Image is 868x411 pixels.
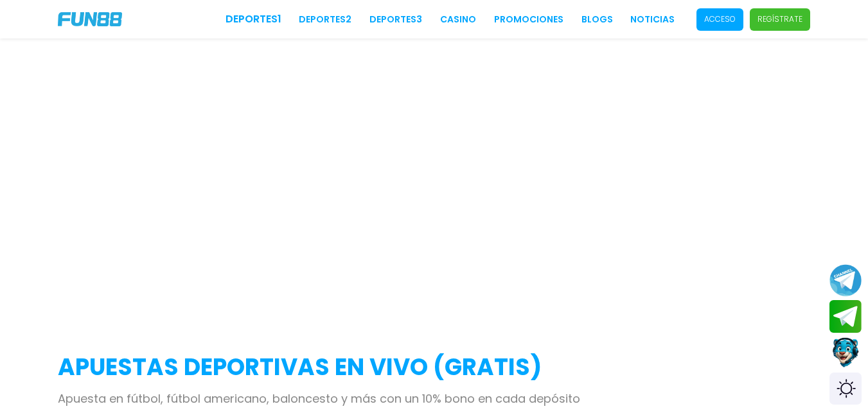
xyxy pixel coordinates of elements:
button: Join telegram channel [829,264,862,297]
button: Contact customer service [829,336,862,369]
a: NOTICIAS [630,13,675,26]
div: Switch theme [829,373,862,405]
h2: APUESTAS DEPORTIVAS EN VIVO (gratis) [58,350,810,385]
a: Deportes3 [369,13,422,26]
a: Deportes1 [226,12,281,27]
img: Company Logo [58,12,122,26]
a: Promociones [494,13,563,26]
button: Join telegram [829,300,862,333]
a: Deportes2 [299,13,351,26]
a: BLOGS [581,13,613,26]
a: CASINO [440,13,476,26]
p: Apuesta en fútbol, fútbol americano, baloncesto y más con un 10% bono en cada depósito [58,390,810,407]
p: Acceso [704,13,736,25]
p: Regístrate [757,13,802,25]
